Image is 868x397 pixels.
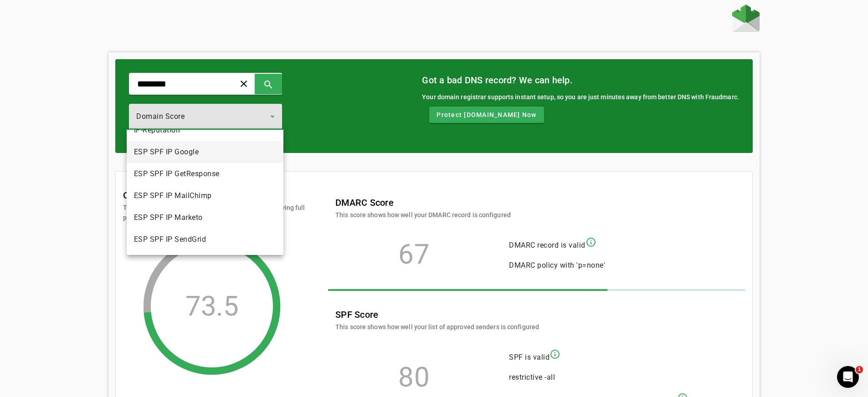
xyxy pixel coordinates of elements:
[134,125,180,136] span: IP-Reputation
[134,212,203,223] span: ESP SPF IP Marketo
[134,190,212,201] span: ESP SPF IP MailChimp
[134,168,220,179] span: ESP SPF IP GetResponse
[837,366,859,388] iframe: Intercom live chat
[856,366,863,373] span: 1
[134,234,206,245] span: ESP SPF IP SendGrid
[134,147,199,158] span: ESP SPF IP Google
